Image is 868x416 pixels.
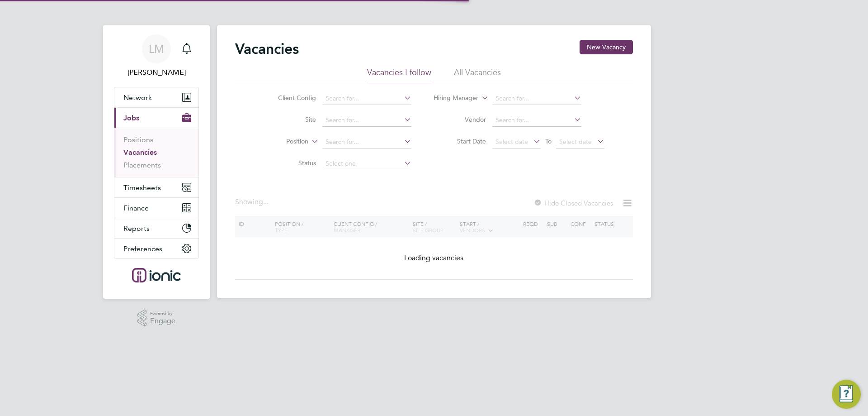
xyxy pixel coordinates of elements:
[114,67,199,78] span: Laura Moody
[322,92,411,105] input: Search for...
[322,158,411,170] input: Select one
[235,197,270,207] div: Showing
[264,115,316,124] label: Site
[123,135,153,144] a: Positions
[434,115,486,124] label: Vendor
[264,94,316,102] label: Client Config
[495,138,528,146] span: Select date
[492,92,581,105] input: Search for...
[454,67,501,83] li: All Vacancies
[533,199,613,207] label: Hide Closed Vacancies
[123,224,150,233] span: Reports
[114,87,198,107] button: Network
[123,183,161,192] span: Timesheets
[426,94,478,103] label: Hiring Manager
[114,177,198,197] button: Timesheets
[123,114,139,122] span: Jobs
[123,204,149,212] span: Finance
[123,148,157,157] a: Vacancies
[832,380,861,409] button: Engage Resource Center
[114,239,198,258] button: Preferences
[559,138,592,146] span: Select date
[367,67,431,83] li: Vacancies I follow
[322,114,411,127] input: Search for...
[542,135,554,147] span: To
[235,40,299,58] h2: Vacancies
[123,161,161,169] a: Placements
[263,197,269,206] span: ...
[114,34,199,78] a: LM[PERSON_NAME]
[322,136,411,148] input: Search for...
[150,317,175,325] span: Engage
[114,108,198,128] button: Jobs
[114,218,198,238] button: Reports
[580,40,633,54] button: New Vacancy
[150,310,175,317] span: Powered by
[123,244,162,253] span: Preferences
[114,128,198,177] div: Jobs
[114,198,198,218] button: Finance
[256,137,308,146] label: Position
[434,137,486,145] label: Start Date
[149,43,164,55] span: LM
[103,25,210,299] nav: Main navigation
[123,93,152,102] span: Network
[114,268,199,282] a: Go to home page
[492,114,581,127] input: Search for...
[264,159,316,167] label: Status
[137,310,176,327] a: Powered byEngage
[132,268,181,282] img: ionic-logo-retina.png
